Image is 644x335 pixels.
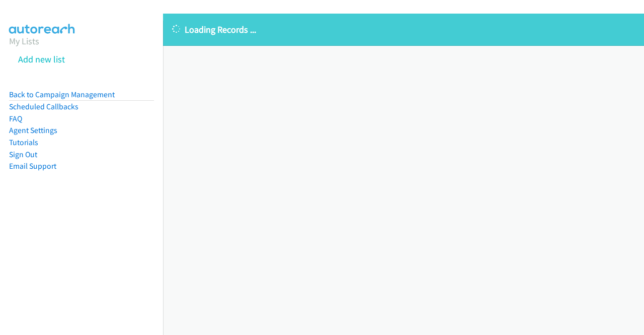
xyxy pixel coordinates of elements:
p: Loading Records ... [172,23,635,36]
a: Email Support [9,161,56,171]
a: Sign Out [9,150,37,159]
a: Agent Settings [9,125,57,135]
a: Add new list [18,53,65,65]
a: Scheduled Callbacks [9,102,78,111]
a: My Lists [9,35,39,47]
a: Tutorials [9,138,38,147]
a: Back to Campaign Management [9,90,115,99]
a: FAQ [9,114,22,123]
